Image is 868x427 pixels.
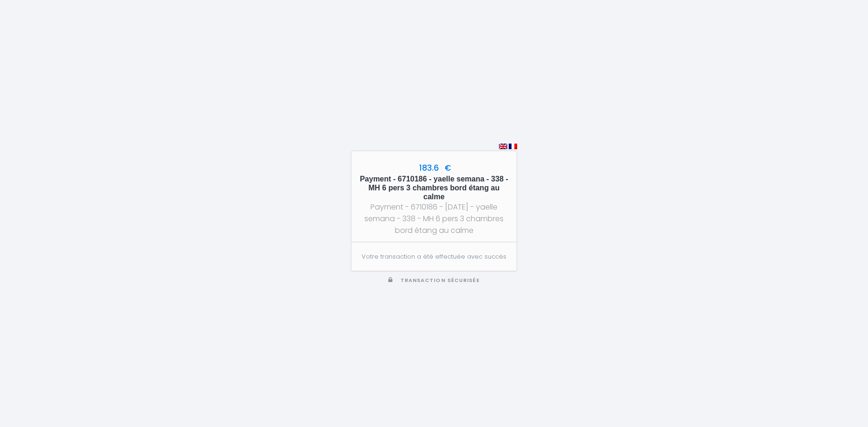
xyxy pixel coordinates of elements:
img: fr.png [509,144,517,149]
h5: Payment - 6710186 - yaelle semana - 338 - MH 6 pers 3 chambres bord étang au calme [360,174,508,202]
p: Votre transaction a été effectuée avec succès [362,252,506,261]
span: Transaction sécurisée [401,277,480,284]
img: en.png [499,144,507,149]
span: 183.6 € [417,162,451,174]
div: Payment - 6710186 - [DATE] - yaelle semana - 338 - MH 6 pers 3 chambres bord étang au calme [360,201,508,236]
